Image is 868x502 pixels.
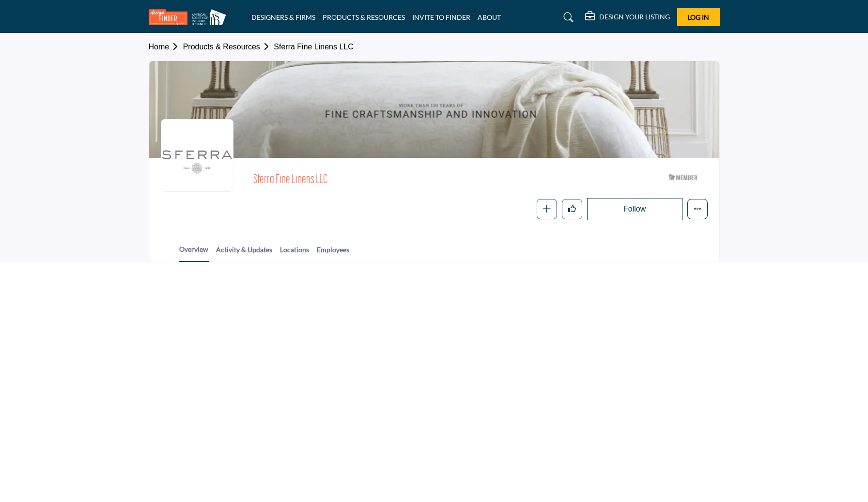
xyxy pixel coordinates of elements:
button: More details [687,199,708,219]
a: Activity & Updates [216,244,273,261]
button: Log In [677,8,720,26]
a: DESIGNERS & FIRMS [251,13,315,21]
a: Overview [179,244,209,262]
a: ABOUT [478,13,501,21]
button: Like [562,199,582,219]
button: Follow [587,198,682,220]
span: Sferra Fine Linens LLC [253,172,472,188]
a: Products & Resources [183,43,274,51]
a: Sferra Fine Linens LLC [274,43,354,51]
a: Home [149,43,183,51]
span: Log In [687,13,709,21]
img: ASID Members [662,172,705,183]
img: site Logo [149,9,231,25]
a: INVITE TO FINDER [412,13,470,21]
div: DESIGN YOUR LISTING [585,12,670,23]
a: Employees [316,244,350,261]
a: Locations [279,244,310,261]
a: Search [554,10,580,25]
h5: DESIGN YOUR LISTING [599,13,670,21]
a: PRODUCTS & RESOURCES [323,13,405,21]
